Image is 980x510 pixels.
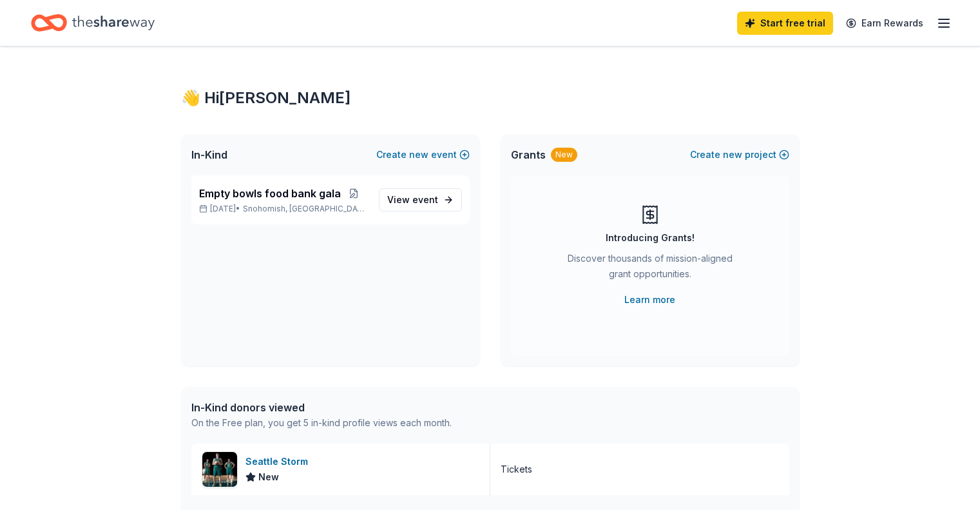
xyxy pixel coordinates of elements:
span: View [387,192,438,208]
span: new [409,147,428,162]
button: Createnewproject [690,147,789,162]
button: Createnewevent [376,147,470,162]
a: Start free trial [737,12,833,35]
div: Seattle Storm [245,454,313,469]
span: Empty bowls food bank gala [199,186,341,201]
span: new [723,147,742,162]
div: On the Free plan, you get 5 in-kind profile views each month. [191,415,452,431]
div: In-Kind donors viewed [191,400,452,415]
div: Introducing Grants! [606,230,695,246]
a: View event [379,188,462,211]
img: Image for Seattle Storm [202,452,237,487]
p: [DATE] • [199,204,369,214]
a: Learn more [624,292,675,308]
div: New [551,148,577,162]
a: Earn Rewards [838,12,931,35]
div: Tickets [501,462,532,477]
span: In-Kind [191,147,227,162]
span: Snohomish, [GEOGRAPHIC_DATA] [243,204,368,214]
a: Home [31,8,155,38]
span: event [412,194,438,205]
div: 👋 Hi [PERSON_NAME] [181,88,800,108]
span: Grants [511,147,546,162]
span: New [258,469,279,485]
div: Discover thousands of mission-aligned grant opportunities. [562,251,738,287]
